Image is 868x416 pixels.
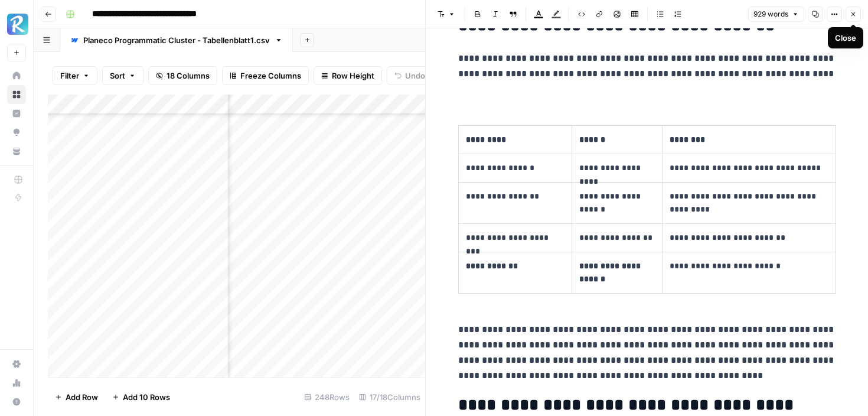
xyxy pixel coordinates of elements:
[7,142,26,161] a: Your Data
[314,66,382,85] button: Row Height
[7,355,26,373] a: Settings
[102,66,143,85] button: Sort
[7,9,26,39] button: Workspace: Radyant
[7,104,26,123] a: Insights
[354,388,425,407] div: 17/18 Columns
[53,66,97,85] button: Filter
[110,70,125,82] span: Sort
[123,391,170,403] span: Add 10 Rows
[405,70,425,82] span: Undo
[7,85,26,104] a: Browse
[60,70,79,82] span: Filter
[753,9,788,19] span: 929 words
[105,388,177,407] button: Add 10 Rows
[7,66,26,85] a: Home
[7,123,26,142] a: Opportunities
[299,388,354,407] div: 248 Rows
[748,6,804,22] button: 929 words
[7,373,26,392] a: Usage
[835,32,856,44] div: Close
[48,388,105,407] button: Add Row
[148,66,217,85] button: 18 Columns
[7,392,26,411] button: Help + Support
[222,66,309,85] button: Freeze Columns
[167,70,210,82] span: 18 Columns
[60,28,293,52] a: Planeco Programmatic Cluster - Tabellenblatt1.csv
[332,70,374,82] span: Row Height
[7,14,28,35] img: Radyant Logo
[240,70,301,82] span: Freeze Columns
[66,391,98,403] span: Add Row
[83,34,270,46] div: Planeco Programmatic Cluster - Tabellenblatt1.csv
[387,66,433,85] button: Undo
